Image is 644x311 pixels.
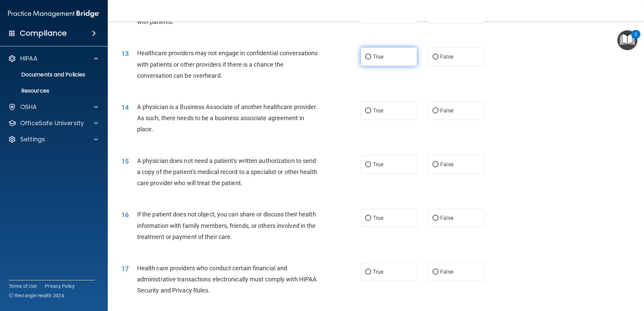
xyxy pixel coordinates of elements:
a: Privacy Policy [45,283,75,289]
a: OfficeSafe University [8,119,98,127]
img: PMB logo [8,7,100,21]
span: 14 [121,103,129,111]
input: True [365,55,371,60]
span: Healthcare providers may not engage in confidential conversations with patients or other provider... [137,49,318,79]
span: True [373,215,383,221]
span: Ⓒ Rectangle Health 2024 [9,292,64,299]
span: A physician does not need a patient's written authorization to send a copy of the patient's medic... [137,157,317,186]
span: True [373,269,383,275]
span: 15 [121,157,129,165]
span: 13 [121,49,129,58]
span: True [373,161,383,168]
p: HIPAA [20,55,37,63]
p: OSHA [20,103,37,111]
input: False [432,108,439,113]
input: False [432,55,439,60]
input: True [365,216,371,221]
p: OfficeSafe University [20,119,84,127]
a: Settings [8,135,98,143]
input: True [365,162,371,167]
input: True [365,270,371,275]
span: False [440,107,453,114]
button: Open Resource Center, 2 new notifications [617,30,637,50]
span: If the patient does not object, you can share or discuss their health information with family mem... [137,211,316,240]
a: HIPAA [8,55,98,63]
a: OSHA [8,103,98,111]
input: True [365,108,371,113]
span: A physician is a Business Associate of another healthcare provider. As such, there needs to be a ... [137,103,318,133]
p: Documents and Policies [4,71,96,78]
h4: Compliance [20,29,67,38]
span: Health care providers who conduct certain financial and administrative transactions electronicall... [137,265,317,294]
input: False [432,162,439,167]
a: Terms of Use [9,283,37,289]
p: Settings [20,135,45,143]
span: False [440,269,453,275]
p: Resources [4,88,96,94]
span: True [373,54,383,60]
div: 2 [635,34,637,43]
span: False [440,215,453,221]
span: True [373,107,383,114]
span: 17 [121,265,129,273]
span: False [440,161,453,168]
span: False [440,54,453,60]
input: False [432,270,439,275]
input: False [432,216,439,221]
span: 16 [121,211,129,219]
